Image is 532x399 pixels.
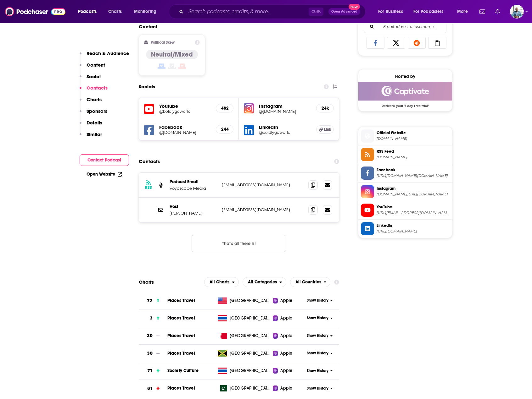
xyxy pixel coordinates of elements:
span: revolutionizingyourjourney.blubrry.net [377,136,450,141]
span: Link [324,127,331,132]
a: Apple [273,333,305,339]
p: Reach & Audience [87,50,129,56]
a: Apple [273,368,305,374]
span: All Categories [248,280,277,284]
span: Pakistan [230,385,271,391]
h2: Socials [139,81,155,93]
a: Podchaser - Follow, Share and Rate Podcasts [5,6,65,18]
h2: Political Skew [151,40,175,45]
h5: @boldlygoworld [259,130,311,135]
span: Open Advanced [331,10,357,13]
a: YouTube[URL][EMAIL_ADDRESS][DOMAIN_NAME] [361,204,450,217]
h5: 482 [221,106,228,111]
span: Thailand [230,368,271,374]
span: Society Culture [167,368,199,373]
a: Show notifications dropdown [493,6,502,17]
p: Similar [87,131,102,137]
img: Captivate Deal: Redeem your 7 day free trial! [358,82,452,101]
a: Link [316,125,334,134]
span: RSS Feed [377,149,450,154]
a: [GEOGRAPHIC_DATA] [215,368,273,374]
h5: LinkedIn [259,124,311,130]
span: https://www.linkedin.com/in/boldlygoworld [377,229,450,234]
span: Logged in as BoldlyGo [510,5,524,19]
button: Contact Podcast [80,154,129,166]
a: Facebook[URL][DOMAIN_NAME][DOMAIN_NAME] [361,167,450,180]
span: All Charts [210,280,229,284]
button: Show History [305,386,335,391]
button: open menu [74,7,105,17]
span: Podcasts [78,7,97,16]
button: Show History [305,298,335,303]
button: open menu [243,277,286,287]
p: [EMAIL_ADDRESS][DOMAIN_NAME] [222,207,304,212]
p: Details [87,120,102,126]
span: Jamaica [230,350,271,357]
button: open menu [374,7,411,17]
a: Copy Link [428,37,446,49]
a: [GEOGRAPHIC_DATA] [215,350,273,357]
button: Open AdvancedNew [328,8,360,15]
div: Search followers [364,20,446,33]
span: Ctrl K [309,8,323,16]
span: Bahrain [230,333,271,339]
span: Linkedin [377,223,450,228]
a: 3 [139,309,167,327]
h3: 3 [150,314,153,322]
a: Places Travel [167,298,195,303]
a: Places Travel [167,333,195,338]
span: Apple [280,385,292,391]
a: RSS Feed[DOMAIN_NAME] [361,148,450,161]
h2: Platforms [204,277,239,287]
button: open menu [409,7,453,17]
span: Show History [307,333,328,338]
input: Search podcasts, credits, & more... [186,7,309,17]
h5: 244 [221,127,228,132]
button: open menu [130,7,165,17]
input: Email address or username... [369,21,441,33]
a: Captivate Deal: Redeem your 7 day free trial! [358,82,452,107]
a: Share on X/Twitter [387,37,405,49]
h4: Neutral/Mixed [151,51,193,58]
span: Apple [280,368,292,374]
button: Social [80,74,101,85]
h5: @[DOMAIN_NAME] [259,109,311,114]
a: Open Website [87,172,122,177]
a: Share on Facebook [367,37,385,49]
h3: 30 [147,350,153,357]
span: YouTube [377,204,450,210]
h3: 71 [147,367,153,374]
div: Hosted by [358,74,452,79]
span: https://www.youtube.com/@boldlygoworld [377,210,450,215]
p: Voyascape Media [170,186,217,191]
p: [PERSON_NAME] [170,210,217,216]
span: Places Travel [167,351,195,356]
a: Places Travel [167,385,195,391]
h5: @[DOMAIN_NAME] [159,130,211,135]
span: Charts [108,7,122,16]
a: Charts [104,7,126,17]
span: Thailand [230,315,271,321]
button: Show History [305,351,335,356]
span: For Business [378,7,403,16]
span: Redeem your 7 day free trial! [358,101,452,108]
span: Facebook [377,167,450,173]
span: Apple [280,333,292,339]
button: Similar [80,131,102,143]
p: Podcast Email [170,179,217,184]
span: Apple [280,315,292,321]
p: Sponsors [87,108,107,114]
p: Social [87,74,101,79]
h2: Contacts [139,156,160,167]
span: https://www.facebook.com/BoldlyGo.World [377,173,450,178]
button: Show History [305,315,335,321]
button: open menu [290,277,331,287]
h5: Facebook [159,124,211,130]
span: Instagram [377,186,450,191]
a: @boldlygoworld [159,109,211,114]
h2: Content [139,24,334,30]
img: User Profile [510,5,524,19]
h3: 30 [147,332,153,339]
